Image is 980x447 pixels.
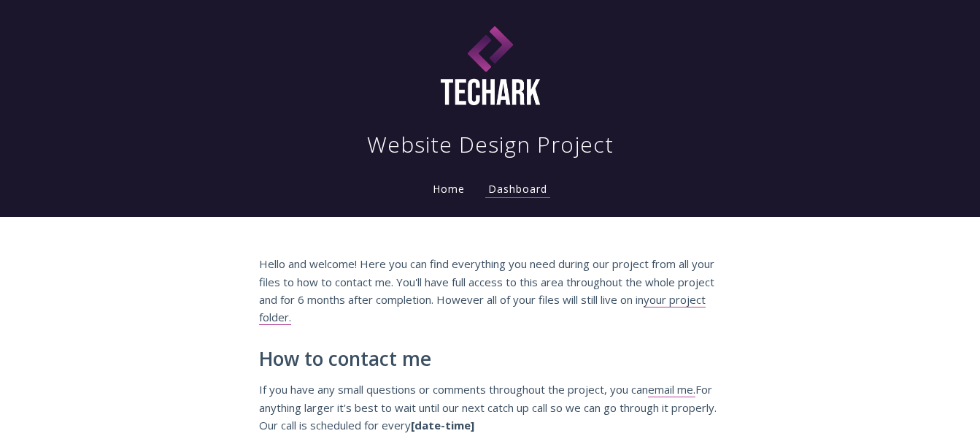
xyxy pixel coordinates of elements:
h2: How to contact me [259,348,722,370]
p: Hello and welcome! Here you can find everything you need during our project from all your files t... [259,255,722,326]
a: email me. [648,382,695,397]
a: Home [430,182,468,196]
p: If you have any small questions or comments throughout the project, you can For anything larger i... [259,381,722,434]
strong: [date-time] [411,418,474,432]
h1: Website Design Project [367,130,614,159]
a: Dashboard [485,182,550,198]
